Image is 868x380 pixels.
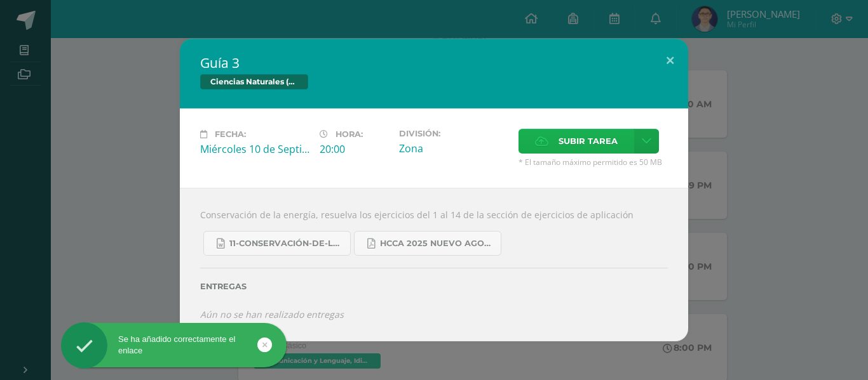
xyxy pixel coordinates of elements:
span: HCCA 2025 nuevo agosto fisica fundamental.pdf [380,239,494,249]
label: División: [399,129,508,138]
div: Conservación de la energía, resuelva los ejercicios del 1 al 14 de la sección de ejercicios de ap... [180,188,688,341]
span: Ciencias Naturales (Física Fundamental) [200,74,308,89]
i: Aún no se han realizado entregas [200,308,344,320]
div: Zona [399,141,508,155]
span: 11-Conservación-de-la-Energía.doc [229,239,344,249]
span: * El tamaño máximo permitido es 50 MB [519,157,668,167]
div: Se ha añadido correctamente el enlace [61,334,287,357]
span: Hora: [336,129,363,139]
a: HCCA 2025 nuevo agosto fisica fundamental.pdf [354,231,501,256]
h2: Guía 3 [200,54,668,72]
a: 11-Conservación-de-la-Energía.doc [203,231,351,256]
label: Entregas [200,282,668,291]
div: Miércoles 10 de Septiembre [200,142,309,156]
span: Subir tarea [559,129,618,153]
button: Close (Esc) [652,39,688,82]
div: 20:00 [320,142,389,156]
span: Fecha: [215,129,246,139]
